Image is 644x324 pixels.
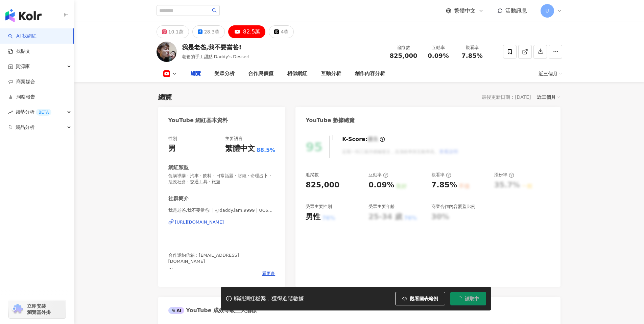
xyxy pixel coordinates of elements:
[27,303,51,315] span: 立即安裝 瀏覽器外掛
[168,307,257,314] div: YouTube 成效等級三大指標
[342,136,385,143] div: K-Score :
[212,8,217,13] span: search
[537,93,560,101] div: 近三個月
[8,48,30,55] a: 找貼文
[168,195,189,202] div: 社群簡介
[214,70,235,78] div: 受眾分析
[426,44,451,51] div: 互動率
[168,164,189,171] div: 網紅類型
[306,117,355,124] div: YouTube 數據總覽
[175,219,224,225] div: [URL][DOMAIN_NAME]
[234,295,304,302] div: 解鎖網紅檔案，獲得進階數據
[457,296,462,301] span: loading
[36,109,51,116] div: BETA
[157,25,189,38] button: 10.1萬
[454,7,476,15] span: 繁體中文
[368,180,394,190] div: 0.09%
[168,27,184,37] div: 10.1萬
[157,42,177,62] img: KOL Avatar
[11,304,24,315] img: chrome extension
[368,172,388,178] div: 互動率
[182,43,250,51] div: 我是老爸,我不要當爸!
[321,70,341,78] div: 互動分析
[450,292,486,305] button: 讀取中
[8,110,13,115] span: rise
[461,52,482,59] span: 7.85%
[482,94,531,100] div: 最後更新日期：[DATE]
[225,136,243,142] div: 主要語言
[428,52,449,59] span: 0.09%
[545,7,549,15] span: U
[243,27,261,37] div: 82.5萬
[248,70,273,78] div: 合作與價值
[168,307,185,314] div: AI
[368,204,395,210] div: 受眾主要年齡
[459,44,485,51] div: 觀看率
[191,70,201,78] div: 總覽
[431,172,451,178] div: 觀看率
[355,70,385,78] div: 創作內容分析
[16,59,30,74] span: 資源庫
[262,271,275,277] span: 看更多
[168,219,276,225] a: [URL][DOMAIN_NAME]
[168,207,276,213] span: 我是老爸,我不要當爸! | @daddy.iam.9999 | UC6ZHLoydvIPevb_A5M88L4A
[158,92,172,102] div: 總覽
[306,180,339,190] div: 825,000
[281,27,288,37] div: 4萬
[8,94,35,100] a: 洞察報告
[465,296,479,301] span: 讀取中
[431,204,475,210] div: 商業合作內容覆蓋比例
[431,180,457,190] div: 7.85%
[182,54,250,59] span: 老爸的手工甜點 Daddy's Dessert
[204,27,219,37] div: 28.3萬
[168,117,228,124] div: YouTube 網紅基本資料
[16,105,51,120] span: 趨勢分析
[228,25,266,38] button: 82.5萬
[269,25,294,38] button: 4萬
[5,9,42,22] img: logo
[16,120,34,135] span: 競品分析
[410,296,438,301] span: 觀看圖表範例
[168,173,276,185] span: 促購導購 · 汽車 · 飲料 · 日常話題 · 財經 · 命理占卜 · 法政社會 · 交通工具 · 旅遊
[192,25,225,38] button: 28.3萬
[257,146,276,154] span: 88.5%
[168,136,177,142] div: 性別
[505,7,527,14] span: 活動訊息
[8,33,37,40] a: searchAI 找網紅
[306,172,319,178] div: 追蹤數
[168,143,176,154] div: 男
[9,300,66,318] a: chrome extension立即安裝 瀏覽器外掛
[390,52,418,59] span: 825,000
[306,204,332,210] div: 受眾主要性別
[395,292,445,305] button: 觀看圖表範例
[390,44,418,51] div: 追蹤數
[494,172,514,178] div: 漲粉率
[539,68,562,79] div: 近三個月
[306,212,320,222] div: 男性
[225,143,255,154] div: 繁體中文
[8,78,35,85] a: 商案媒合
[287,70,307,78] div: 相似網紅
